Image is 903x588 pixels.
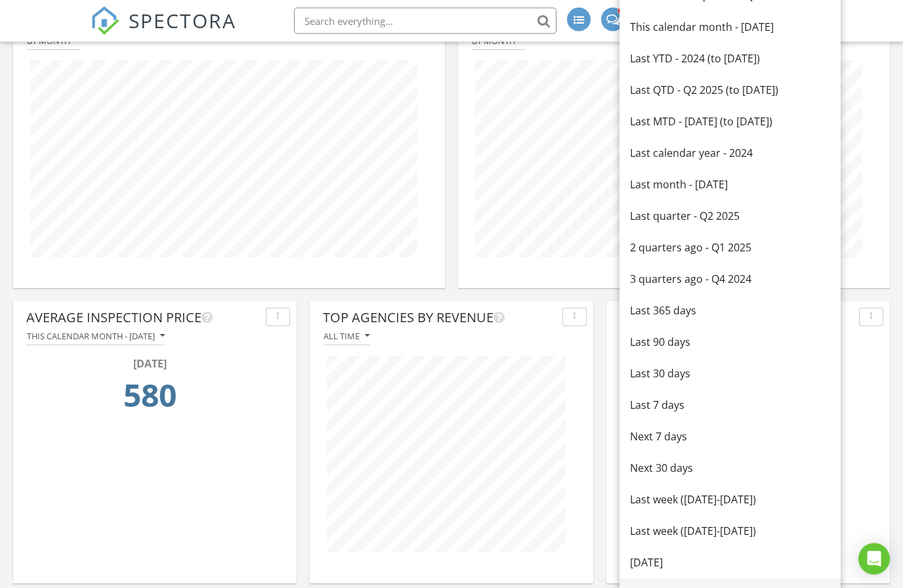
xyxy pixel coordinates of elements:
[630,20,830,35] div: This calendar month - [DATE]
[630,398,830,413] div: Last 7 days
[472,37,525,46] div: By month
[630,524,830,539] div: Last week ([DATE]-[DATE])
[630,114,830,130] div: Last MTD - [DATE] (to [DATE])
[630,51,830,67] div: Last YTD - 2024 (to [DATE])
[27,332,165,341] div: This calendar month - [DATE]
[858,543,890,575] div: Open Intercom Messenger
[26,308,261,328] div: Average Inspection Price
[323,328,370,346] button: All time
[294,8,556,34] input: Search everything...
[27,37,80,46] div: By month
[630,555,830,571] div: [DATE]
[630,366,830,382] div: Last 30 days
[630,209,830,224] div: Last quarter - Q2 2025
[630,335,830,350] div: Last 90 days
[630,429,830,445] div: Next 7 days
[30,372,269,427] td: 579.76
[129,7,236,34] span: SPECTORA
[324,332,369,341] div: All time
[30,356,269,372] div: [DATE]
[630,240,830,256] div: 2 quarters ago - Q1 2025
[91,18,236,45] a: SPECTORA
[630,461,830,476] div: Next 30 days
[630,303,830,319] div: Last 365 days
[630,492,830,508] div: Last week ([DATE]-[DATE])
[91,7,119,35] img: The Best Home Inspection Software - Spectora
[630,83,830,98] div: Last QTD - Q2 2025 (to [DATE])
[630,177,830,193] div: Last month - [DATE]
[26,328,165,346] button: This calendar month - [DATE]
[630,272,830,287] div: 3 quarters ago - Q4 2024
[323,308,557,328] div: Top Agencies by Revenue
[630,146,830,161] div: Last calendar year - 2024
